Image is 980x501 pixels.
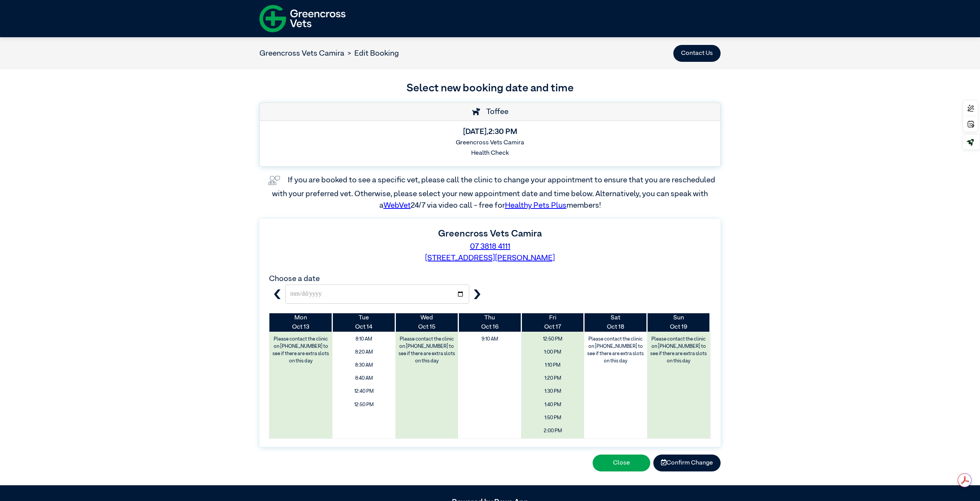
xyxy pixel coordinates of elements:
[395,313,458,332] th: Oct 15
[524,412,581,423] span: 1:50 PM
[593,455,650,471] button: Close
[266,127,714,136] h5: [DATE] , 2:30 PM
[396,334,458,367] label: Please contact the clinic on [PHONE_NUMBER] to see if there are extra slots on this day
[648,334,709,367] label: Please contact the clinic on [PHONE_NUMBER] to see if there are extra slots on this day
[266,139,714,147] h6: Greencross Vets Camira
[259,80,721,96] h3: Select new booking date and time
[458,313,521,332] th: Oct 16
[335,347,393,358] span: 8:20 AM
[524,425,581,437] span: 2:00 PM
[505,202,566,209] a: Healthy Pets Plus
[266,150,714,157] h6: Health Check
[335,360,393,371] span: 8:30 AM
[335,334,393,345] span: 8:10 AM
[521,313,584,332] th: Oct 17
[482,108,508,116] span: Toffee
[584,313,647,332] th: Oct 18
[344,48,399,59] li: Edit Booking
[335,373,393,384] span: 8:40 AM
[524,347,581,358] span: 1:00 PM
[673,45,721,62] button: Contact Us
[265,173,283,188] img: vet
[524,386,581,397] span: 1:30 PM
[259,50,344,57] a: Greencross Vets Camira
[332,313,395,332] th: Oct 14
[647,313,710,332] th: Oct 19
[384,202,411,209] a: WebVet
[269,275,320,283] label: Choose a date
[653,455,721,471] button: Confirm Change
[270,334,332,367] label: Please contact the clinic on [PHONE_NUMBER] to see if there are extra slots on this day
[524,399,581,410] span: 1:40 PM
[269,313,332,332] th: Oct 13
[335,386,393,397] span: 12:40 PM
[585,334,646,367] label: Please contact the clinic on [PHONE_NUMBER] to see if there are extra slots on this day
[438,229,542,238] label: Greencross Vets Camira
[335,399,393,410] span: 12:50 PM
[470,243,510,250] a: 07 3818 4111
[425,254,555,262] a: [STREET_ADDRESS][PERSON_NAME]
[461,334,518,345] span: 9:10 AM
[524,373,581,384] span: 1:20 PM
[259,48,399,59] nav: breadcrumb
[259,2,345,35] img: f-logo
[272,176,717,209] label: If you are booked to see a specific vet, please call the clinic to change your appointment to ens...
[524,334,581,345] span: 12:50 PM
[524,360,581,371] span: 1:10 PM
